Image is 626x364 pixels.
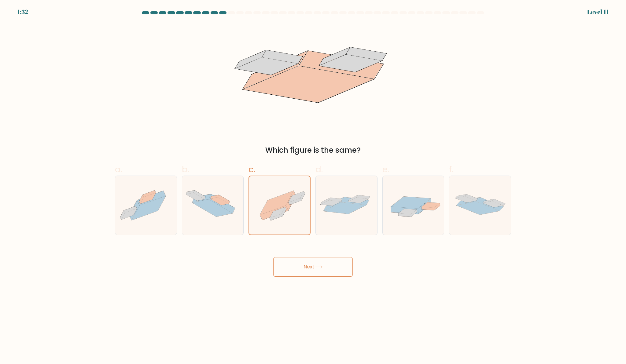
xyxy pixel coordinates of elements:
span: b. [182,163,189,175]
button: Next [273,257,353,277]
span: e. [382,163,389,175]
span: d. [315,163,323,175]
div: 1:32 [17,7,28,16]
span: c. [249,163,255,175]
span: f. [449,163,453,175]
span: a. [115,163,122,175]
div: Level 11 [587,7,609,16]
div: Which figure is the same? [119,145,507,156]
